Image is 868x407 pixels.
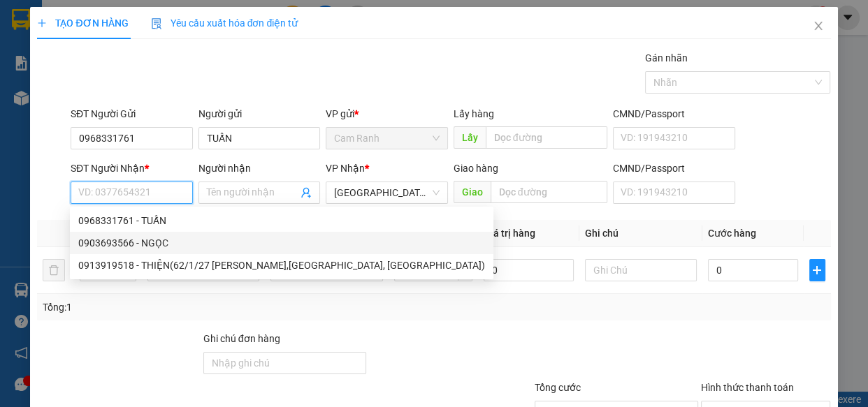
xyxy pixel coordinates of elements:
[70,209,493,232] div: 0968331761 - TUẤN
[71,106,193,121] div: SĐT Người Gửi
[799,7,838,46] button: Close
[454,181,491,203] span: Giao
[37,17,128,29] span: TẠO ĐƠN HÀNG
[585,259,697,281] input: Ghi Chú
[70,232,493,254] div: 0903693566 - NGỌC
[70,254,493,276] div: 0913919518 - THIỆN(62/1/27 TRƯƠNG PHƯỚC PHAN,BIH TRỊ ĐÔNG, BÌNH TÂN)
[486,126,607,149] input: Dọc đường
[708,228,756,239] span: Cước hàng
[613,161,735,176] div: CMND/Passport
[78,213,485,228] div: 0968331761 - TUẤN
[151,18,162,29] img: icon
[454,126,486,149] span: Lấy
[334,182,440,203] span: Sài Gòn
[301,187,312,198] span: user-add
[613,106,735,121] div: CMND/Passport
[645,52,688,64] label: Gán nhãn
[78,258,485,273] div: 0913919518 - THIỆN(62/1/27 [PERSON_NAME],[GEOGRAPHIC_DATA], [GEOGRAPHIC_DATA])
[334,128,440,149] span: Cam Ranh
[203,352,366,374] input: Ghi chú đơn hàng
[579,220,703,247] th: Ghi chú
[454,163,498,174] span: Giao hàng
[37,18,47,28] span: plus
[454,108,494,119] span: Lấy hàng
[484,259,574,281] input: 0
[203,333,280,344] label: Ghi chú đơn hàng
[326,163,365,174] span: VP Nhận
[78,235,485,251] div: 0903693566 - NGỌC
[810,265,825,276] span: plus
[198,106,321,121] div: Người gửi
[198,161,321,176] div: Người nhận
[326,106,448,121] div: VP gửi
[71,161,193,176] div: SĐT Người Nhận
[484,228,535,239] span: Giá trị hàng
[43,259,65,281] button: delete
[43,299,336,315] div: Tổng: 1
[809,259,825,281] button: plus
[813,20,824,31] span: close
[701,382,794,393] label: Hình thức thanh toán
[491,181,607,203] input: Dọc đường
[535,382,581,393] span: Tổng cước
[151,17,298,29] span: Yêu cầu xuất hóa đơn điện tử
